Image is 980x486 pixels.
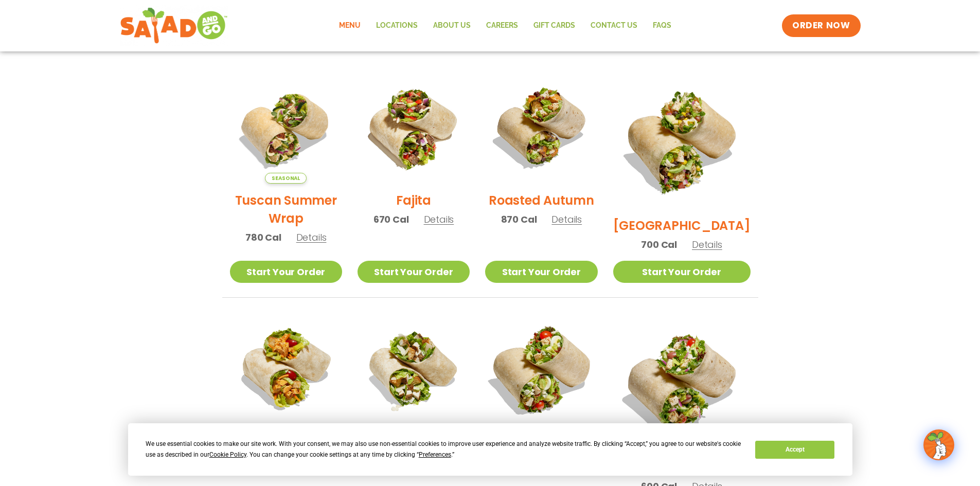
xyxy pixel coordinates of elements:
[331,14,679,38] nav: Menu
[485,261,597,283] a: Start Your Order
[526,14,583,38] a: GIFT CARDS
[230,191,342,227] h2: Tuscan Summer Wrap
[478,14,526,38] a: Careers
[641,238,677,251] span: 700 Cal
[485,71,597,184] img: Product photo for Roasted Autumn Wrap
[331,14,368,38] a: Menu
[692,238,722,251] span: Details
[358,71,470,184] img: Product photo for Fajita Wrap
[419,451,451,458] span: Preferences
[373,212,409,226] span: 670 Cal
[209,451,246,458] span: Cookie Policy
[782,14,860,37] a: ORDER NOW
[424,213,454,226] span: Details
[120,5,228,46] img: new-SAG-logo-768×292
[425,14,478,38] a: About Us
[475,303,607,435] img: Product photo for Cobb Wrap
[613,71,751,209] img: Product photo for BBQ Ranch Wrap
[296,231,327,244] span: Details
[358,261,470,283] a: Start Your Order
[128,423,852,476] div: Cookie Consent Prompt
[265,173,307,184] span: Seasonal
[792,20,850,32] span: ORDER NOW
[230,313,342,425] img: Product photo for Buffalo Chicken Wrap
[583,14,645,38] a: Contact Us
[146,439,743,460] div: We use essential cookies to make our site work. With your consent, we may also use non-essential ...
[755,441,834,459] button: Accept
[613,313,751,451] img: Product photo for Greek Wrap
[501,212,537,226] span: 870 Cal
[613,261,751,283] a: Start Your Order
[489,191,594,209] h2: Roasted Autumn
[358,313,470,425] img: Product photo for Caesar Wrap
[230,261,342,283] a: Start Your Order
[396,191,431,209] h2: Fajita
[245,230,281,244] span: 780 Cal
[230,71,342,184] img: Product photo for Tuscan Summer Wrap
[551,213,582,226] span: Details
[924,430,953,459] img: wpChatIcon
[645,14,679,38] a: FAQs
[613,217,751,235] h2: [GEOGRAPHIC_DATA]
[368,14,425,38] a: Locations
